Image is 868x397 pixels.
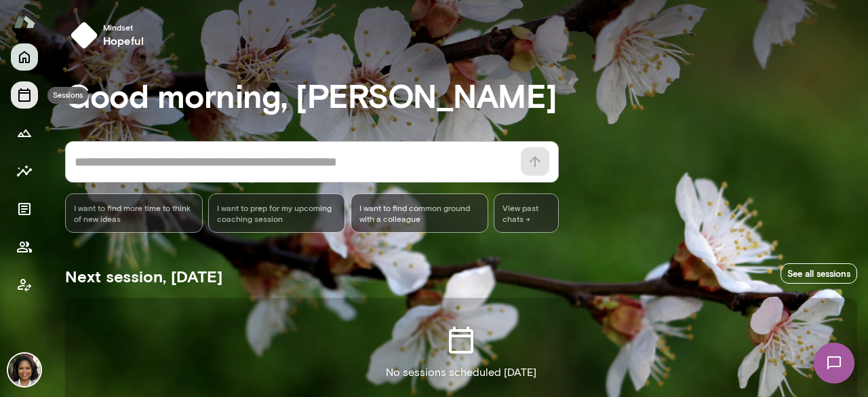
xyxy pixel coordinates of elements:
[65,16,155,54] button: Mindsethopeful
[386,364,536,381] p: No sessions scheduled [DATE]
[47,87,88,104] div: Sessions
[359,202,479,224] span: I want to find common ground with a colleague
[11,233,38,261] button: Members
[11,271,38,299] button: Client app
[11,43,38,71] button: Home
[8,354,41,386] img: Cheryl Mills
[103,33,144,49] h6: hopeful
[65,76,857,114] h3: Good morning, [PERSON_NAME]
[208,193,346,233] div: I want to prep for my upcoming coaching session
[74,202,194,224] span: I want to find more time to think of new ideas
[217,202,337,224] span: I want to prep for my upcoming coaching session
[71,22,98,49] img: mindset
[11,195,38,223] button: Documents
[494,193,559,233] span: View past chats ->
[11,81,38,109] button: Sessions
[11,119,38,147] button: Growth Plan
[65,265,222,287] h5: Next session, [DATE]
[103,22,144,33] span: Mindset
[14,9,35,35] img: Mento
[11,157,38,185] button: Insights
[351,193,488,233] div: I want to find common ground with a colleague
[781,263,857,284] a: See all sessions
[65,193,203,233] div: I want to find more time to think of new ideas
